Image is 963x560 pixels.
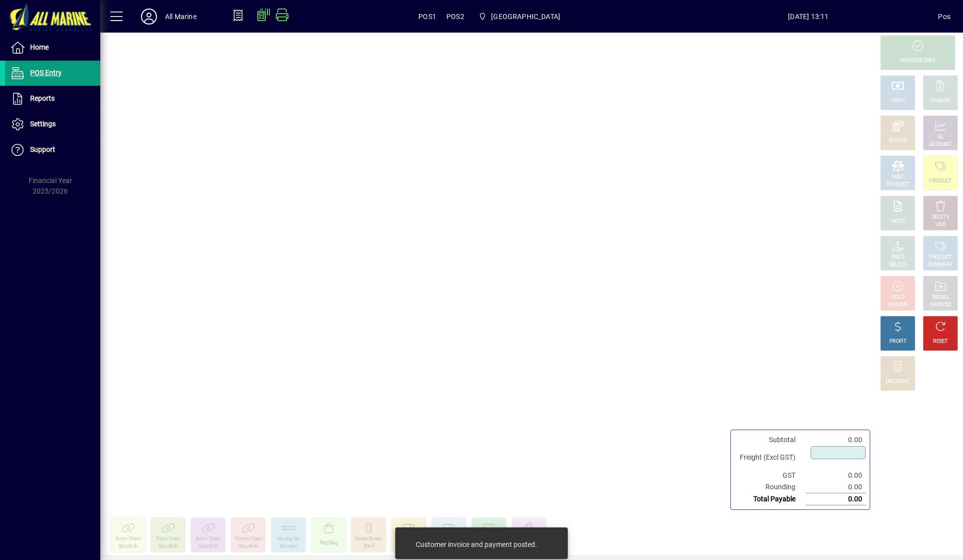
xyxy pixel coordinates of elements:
div: SUMMARY [928,261,953,269]
div: INVOICE [888,301,907,309]
span: POS1 [418,9,436,25]
div: PRODUCT [929,177,951,185]
td: Subtotal [735,434,806,446]
div: Shortlink [118,543,138,550]
span: [DATE] 13:11 [679,9,938,25]
td: 0.00 [806,434,866,446]
div: RECALL [932,294,949,301]
div: DISCOUNT [886,378,910,386]
a: Reports [5,86,100,111]
div: INVOICES [929,301,951,309]
a: Support [5,137,100,162]
div: PRODUCT [929,254,951,261]
span: POS Entry [30,69,62,77]
div: 7mm Chain [155,535,181,543]
div: 8mm Chain [196,535,221,543]
div: RESET [933,338,948,345]
div: Pos [938,9,950,25]
div: Shortlink [199,543,218,550]
span: Support [30,145,55,153]
div: 6mm Chain [115,535,141,543]
td: 0.00 [806,493,866,505]
div: PROFIT [889,338,906,345]
a: Settings [5,112,100,137]
div: EFTPOS [889,137,907,145]
div: PROCESS SALE [900,57,935,65]
div: Shortlink [158,543,178,550]
div: CHARGE [931,97,950,105]
div: LINE [935,221,945,229]
div: Shortlink [239,543,258,550]
button: Profile [133,8,165,26]
a: Home [5,35,100,60]
div: ACCOUNT [929,141,952,148]
div: CASH [891,97,904,105]
span: Home [30,43,49,51]
div: DELETE [932,214,949,221]
div: NOTE [891,218,904,225]
div: Meas Beake [355,535,382,543]
div: GL [937,133,944,141]
div: Customer invoice and payment posted. [416,539,537,549]
div: All Marine [165,9,197,25]
span: POS2 [446,9,464,25]
span: Reports [30,94,55,102]
span: Port Road [474,8,564,26]
td: Freight (Excl GST) [735,446,806,470]
span: [GEOGRAPHIC_DATA] [491,9,560,25]
div: SELECT [889,261,907,269]
div: 30ml [363,543,374,550]
div: 10mm Chain [234,535,262,543]
td: Total Payable [735,493,806,505]
td: Rounding [735,481,806,493]
td: 0.00 [806,470,866,481]
div: HOLD [891,294,904,301]
div: PRICE [891,254,905,261]
div: MISC [892,173,904,181]
div: Wooden [279,543,297,550]
td: 0.00 [806,481,866,493]
td: GST [735,470,806,481]
div: Mixing Sti [277,535,299,543]
span: Settings [30,120,56,128]
div: PRODUCT [886,181,909,189]
div: Rag Bag [319,539,338,547]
